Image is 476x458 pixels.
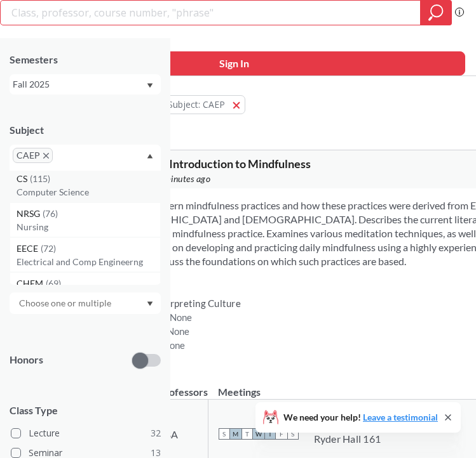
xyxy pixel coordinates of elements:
[219,428,230,440] span: S
[264,428,276,440] span: T
[147,154,153,159] svg: Dropdown arrow
[287,428,299,440] span: S
[253,428,264,440] span: W
[170,311,193,323] span: None
[17,277,46,291] span: CHEM
[10,145,161,171] div: CAEPX to remove pillDropdown arrowCS(115)Computer ScienceNRSG(76)NursingEECE(72)Electrical and Co...
[41,243,56,254] span: ( 72 )
[168,98,225,110] span: Subject: CAEP
[10,74,161,95] div: Fall 2025Dropdown arrow
[109,157,311,171] span: CAEP 1280 : Introduction to Mindfulness
[11,425,161,442] label: Lecture
[17,242,41,256] span: EECE
[17,207,43,221] span: NRSG
[30,173,50,184] span: ( 115 )
[10,123,161,137] div: Subject
[10,353,43,367] p: Honors
[147,83,153,88] svg: Dropdown arrow
[17,256,160,268] p: Electrical and Comp Engineerng
[161,95,245,114] button: Subject: CAEP
[10,292,161,314] div: Dropdown arrow
[13,77,146,91] div: Fall 2025
[3,51,465,75] button: Sign In
[314,433,381,445] div: Ryder Hall 161
[13,148,53,163] span: CAEPX to remove pill
[151,298,241,309] span: Interpreting Culture
[151,426,161,440] span: 32
[167,325,190,337] span: None
[13,296,119,311] input: Choose one or multiple
[43,208,58,219] span: ( 76 )
[230,428,241,440] span: M
[283,413,438,422] span: We need your help!
[17,221,160,233] p: Nursing
[276,428,287,440] span: F
[163,339,186,351] span: None
[10,53,161,67] div: Semesters
[363,412,438,422] a: Leave a testimonial
[109,296,241,352] div: NUPaths: Prerequisites: Corequisites: Course fees:
[43,153,49,159] svg: X to remove pill
[10,2,411,23] input: Class, professor, course number, "phrase"
[428,4,444,22] svg: magnifying glass
[17,186,160,199] p: Computer Science
[10,403,161,417] span: Class Type
[17,172,30,186] span: CS
[147,301,153,306] svg: Dropdown arrow
[46,278,61,289] span: ( 69 )
[241,428,253,440] span: T
[148,372,208,400] th: Professors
